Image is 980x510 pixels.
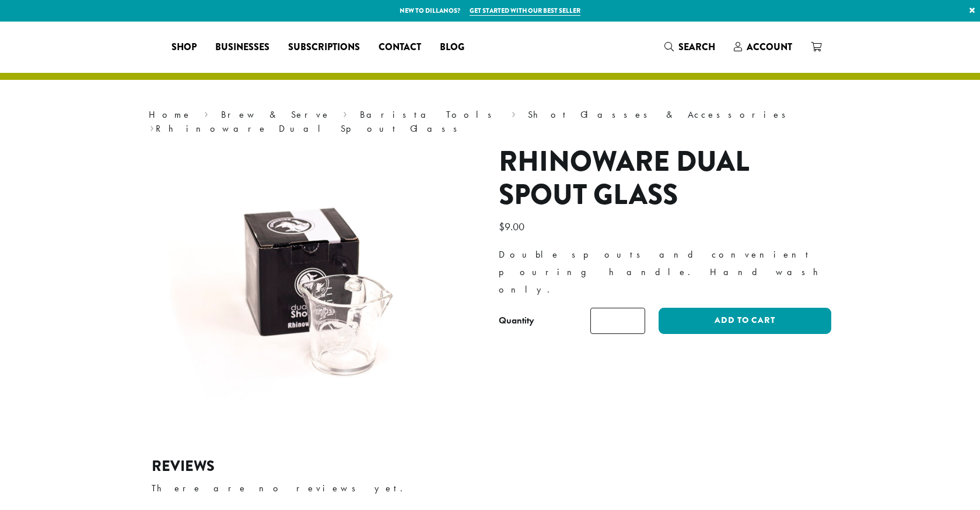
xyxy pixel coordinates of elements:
h2: Reviews [152,458,828,475]
span: › [343,104,347,122]
span: › [150,118,154,136]
span: $ [499,220,505,233]
span: Contact [379,40,421,55]
span: Blog [440,40,464,55]
a: Shop [162,38,206,57]
img: Rhinoware Dual Spout Glass [169,145,461,437]
bdi: 9.00 [499,220,527,233]
h1: Rhinoware Dual Spout Glass [499,145,831,212]
button: Add to cart [659,308,831,334]
a: Search [655,37,724,57]
a: Home [149,108,192,121]
a: Barista Tools [360,108,499,121]
p: There are no reviews yet. [152,480,828,497]
a: Brew & Serve [221,108,331,121]
div: Quantity [499,314,534,328]
span: Businesses [215,40,269,55]
a: Get started with our best seller [470,6,580,16]
span: › [204,104,208,122]
p: Double spouts and convenient pouring handle. Hand wash only. [499,246,831,298]
span: Subscriptions [288,40,360,55]
span: Account [747,40,792,54]
a: Shot Glasses & Accessories [528,108,793,121]
span: Search [678,40,715,54]
span: › [512,104,516,122]
input: Product quantity [590,308,645,334]
nav: Breadcrumb [149,108,831,136]
span: Shop [171,40,197,55]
